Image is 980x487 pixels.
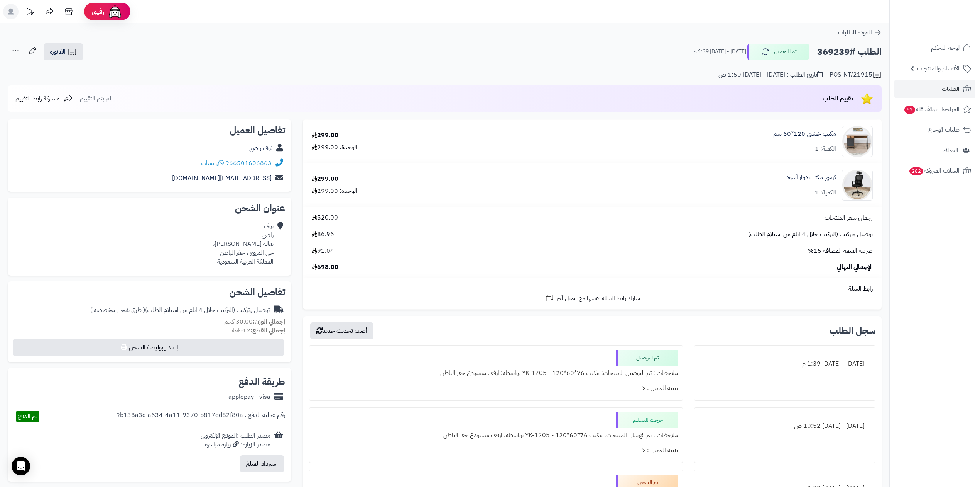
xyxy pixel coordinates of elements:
[556,294,640,303] span: شارك رابط السلة نفسها مع عميل آخر
[747,44,809,60] button: تم التوصيل
[815,145,836,153] div: الكمية: 1
[13,339,284,356] button: إصدار بوليصة الشحن
[830,326,875,335] h3: سجل الطلب
[694,48,746,56] small: [DATE] - [DATE] 1:39 م
[107,4,123,19] img: ai-face.png
[201,431,270,449] div: مصدر الطلب :الموقع الإلكتروني
[943,145,958,156] span: العملاء
[44,43,83,60] a: الفاتورة
[12,457,30,475] div: Open Intercom Messenger
[815,188,836,197] div: الكمية: 1
[90,306,270,315] div: توصيل وتركيب (التركيب خلال 4 ايام من استلام الطلب)
[250,326,285,335] strong: إجمالي القطع:
[894,162,975,180] a: السلات المتروكة282
[942,83,960,94] span: الطلبات
[213,222,274,266] div: نوف راضي بقالة [PERSON_NAME]، حي المروج ، حفر الباطن المملكة العربية السعودية
[14,126,285,135] h2: تفاصيل العميل
[808,247,873,255] span: ضريبة القيمة المضافة 15%
[201,440,270,449] div: مصدر الزيارة: زيارة مباشرة
[545,293,640,303] a: شارك رابط السلة نفسها مع عميل آخر
[92,7,104,16] span: رفيق
[15,94,60,103] span: مشاركة رابط التقييم
[224,317,285,326] small: 30.00 كجم
[894,39,975,57] a: لوحة التحكم
[228,393,270,402] div: applepay - visa
[312,131,338,140] div: 299.00
[894,121,975,139] a: طلبات الإرجاع
[312,213,338,222] span: 520.00
[314,443,678,458] div: تنبيه العميل : لا
[830,70,882,80] div: POS-NT/21915
[838,28,882,37] a: العودة للطلبات
[917,63,960,74] span: الأقسام والمنتجات
[837,263,873,272] span: الإجمالي النهائي
[14,204,285,213] h2: عنوان الشحن
[201,158,224,168] a: واتساب
[842,170,872,201] img: 1747291190-1-90x90.jpg
[18,412,37,421] span: تم الدفع
[238,377,285,387] h2: طريقة الدفع
[240,455,284,472] button: استرداد المبلغ
[172,174,272,183] a: [EMAIL_ADDRESS][DOMAIN_NAME]
[116,411,285,422] div: رقم عملية الدفع : 9b138a3c-a634-4a11-9370-b817ed82f80a
[909,167,923,175] span: 282
[616,350,678,366] div: تم التوصيل
[894,141,975,160] a: العملاء
[80,94,111,103] span: لم يتم التقييم
[838,28,872,37] span: العودة للطلبات
[616,412,678,428] div: خرجت للتسليم
[312,143,357,152] div: الوحدة: 299.00
[825,213,873,222] span: إجمالي سعر المنتجات
[699,356,870,371] div: [DATE] - [DATE] 1:39 م
[748,230,873,239] span: توصيل وتركيب (التركيب خلال 4 ايام من استلام الطلب)
[928,124,960,135] span: طلبات الإرجاع
[15,94,73,103] a: مشاركة رابط التقييم
[823,94,853,103] span: تقييم الطلب
[842,126,872,157] img: 1742158878-1-90x90.jpg
[312,187,357,196] div: الوحدة: 299.00
[14,288,285,297] h2: تفاصيل الشحن
[312,247,334,255] span: 91.04
[314,428,678,443] div: ملاحظات : تم الإرسال المنتجات: مكتب 76*60*120 - YK-1205 بواسطة: ارفف مستودع حفر الباطن
[773,129,836,138] a: مكتب خشبي 120*60 سم
[232,326,285,335] small: 2 قطعة
[312,263,338,272] span: 698.00
[909,165,960,176] span: السلات المتروكة
[312,230,334,239] span: 86.96
[699,419,870,434] div: [DATE] - [DATE] 10:52 ص
[786,173,836,182] a: كرسي مكتب دوار أسود
[225,158,272,168] a: 966501606863
[817,44,882,60] h2: الطلب #369239
[253,317,285,326] strong: إجمالي الوزن:
[310,322,373,339] button: أضف تحديث جديد
[894,100,975,119] a: المراجعات والأسئلة52
[894,80,975,98] a: الطلبات
[90,305,145,315] span: ( طرق شحن مخصصة )
[904,104,960,115] span: المراجعات والأسئلة
[20,4,40,21] a: تحديثات المنصة
[928,21,973,37] img: logo-2.png
[314,381,678,396] div: تنبيه العميل : لا
[931,43,960,53] span: لوحة التحكم
[50,47,66,56] span: الفاتورة
[249,143,272,153] a: نوف راضي
[314,366,678,381] div: ملاحظات : تم التوصيل المنتجات: مكتب 76*60*120 - YK-1205 بواسطة: ارفف مستودع حفر الباطن
[312,175,338,184] div: 299.00
[904,106,915,114] span: 52
[306,284,879,293] div: رابط السلة
[718,70,823,79] div: تاريخ الطلب : [DATE] - [DATE] 1:50 ص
